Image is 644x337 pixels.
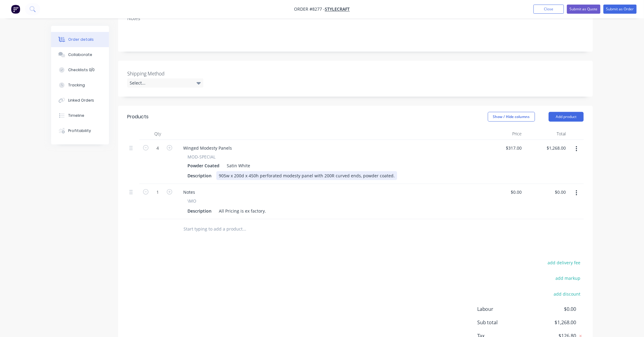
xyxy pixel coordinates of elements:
[51,123,109,138] button: Profitability
[127,16,584,21] div: Notes
[216,171,397,180] div: 905w x 200d x 450h perforated modesty panel with 200R curved ends, powder coated.
[604,5,637,14] button: Submit as Order
[480,128,524,140] div: Price
[68,128,91,134] div: Profitability
[127,113,149,120] div: Products
[51,47,109,62] button: Collaborate
[216,207,268,215] div: All Pricing is ex factory.
[531,305,576,313] span: $0.00
[68,52,92,57] div: Collaborate
[524,128,569,140] div: Total
[567,5,600,14] button: Submit as Quote
[552,274,584,282] button: add markup
[51,108,109,123] button: Timeline
[51,32,109,47] button: Order details
[224,161,250,170] div: Satin White
[139,128,176,140] div: Qty
[185,207,214,215] div: Description
[127,78,203,88] div: Select...
[325,6,350,12] a: Stylecraft
[187,161,222,170] div: Powder Coated
[68,113,84,118] div: Timeline
[187,154,215,160] span: MOD-SPECIAL
[178,188,200,196] div: Notes
[68,37,94,42] div: Order details
[551,290,584,298] button: add discount
[187,198,196,204] span: \MO
[68,67,95,73] div: Checklists 0/0
[68,98,94,103] div: Linked Orders
[185,171,214,180] div: Description
[51,78,109,93] button: Tracking
[531,319,576,326] span: $1,268.00
[294,6,325,12] span: Order #8277 -
[178,144,237,152] div: Winged Modesty Panels
[183,223,305,235] input: Start typing to add a product...
[51,62,109,78] button: Checklists 0/0
[544,259,584,267] button: add delivery fee
[11,5,20,14] img: Factory
[488,112,535,122] button: Show / Hide columns
[477,319,531,326] span: Sub total
[51,93,109,108] button: Linked Orders
[534,5,564,14] button: Close
[68,82,85,88] div: Tracking
[549,112,584,122] button: Add product
[127,70,203,77] label: Shipping Method
[477,305,531,313] span: Labour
